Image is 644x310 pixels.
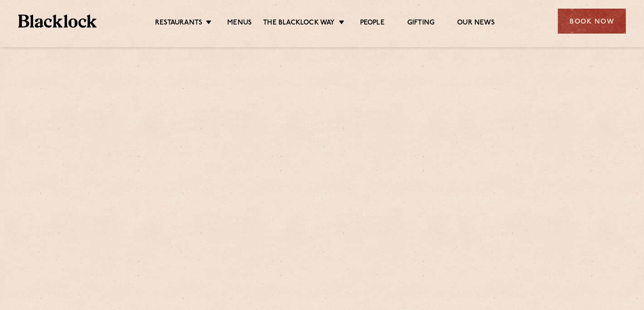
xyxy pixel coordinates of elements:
[407,19,434,29] a: Gifting
[18,15,97,28] img: BL_Textured_Logo-footer-cropped.svg
[155,19,202,29] a: Restaurants
[360,19,385,29] a: People
[263,19,335,29] a: The Blacklock Way
[558,9,626,34] div: Book Now
[227,19,252,29] a: Menus
[457,19,495,29] a: Our News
